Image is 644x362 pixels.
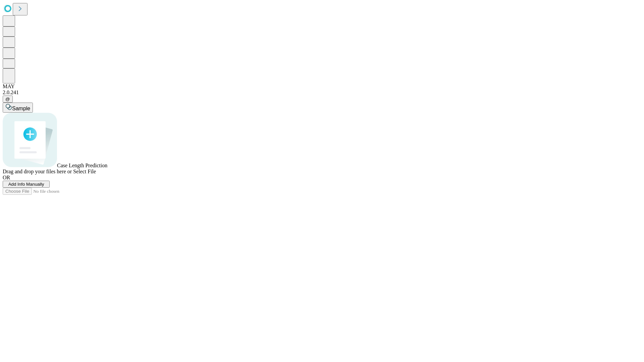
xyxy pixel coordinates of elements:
span: OR [3,175,10,180]
span: Case Length Prediction [57,163,107,168]
span: Add Info Manually [8,182,44,187]
button: @ [3,96,13,103]
button: Add Info Manually [3,181,50,188]
span: Sample [12,106,30,111]
div: 2.0.241 [3,89,641,96]
span: Select File [73,169,96,174]
button: Sample [3,103,33,113]
span: @ [5,97,10,102]
span: Drag and drop your files here or [3,169,72,174]
div: MAY [3,83,641,89]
